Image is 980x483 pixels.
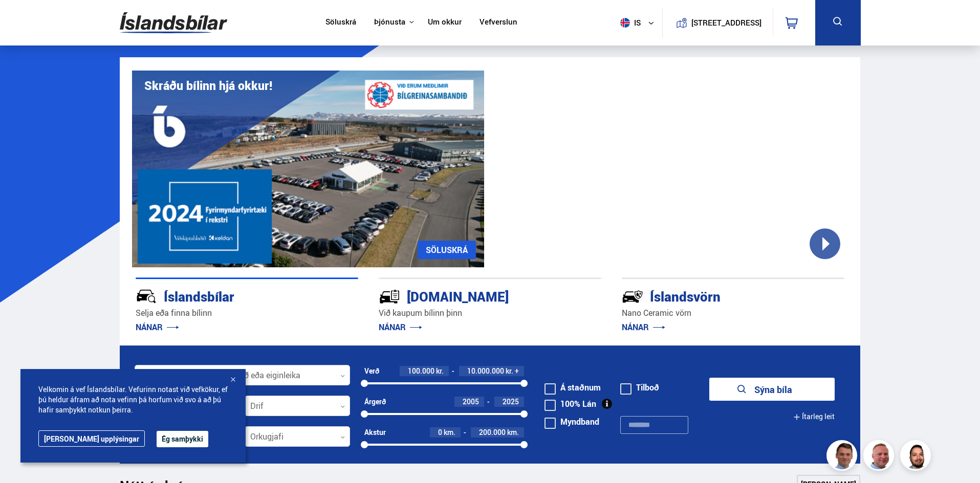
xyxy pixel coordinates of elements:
button: is [616,8,662,38]
span: + [515,367,519,375]
button: Open LiveChat chat widget [8,4,39,35]
img: tr5P-W3DuiFaO7aO.svg [379,286,400,307]
div: Verð [364,367,379,375]
p: Nano Ceramic vörn [622,307,844,319]
label: Tilboð [620,383,659,392]
div: Árgerð [364,398,386,406]
button: Ég samþykki [157,431,208,447]
button: Sýna bíla [709,378,835,401]
button: Ítarleg leit [793,405,835,428]
label: Myndband [545,418,599,426]
img: JRvxyua_JYH6wB4c.svg [136,286,157,307]
span: kr. [506,367,513,375]
span: is [616,18,642,28]
span: km. [507,428,519,436]
span: km. [444,428,455,436]
label: 100% Lán [545,400,596,408]
a: NÁNAR [136,321,179,333]
span: 10.000.000 [467,366,504,376]
img: siFngHWaQ9KaOqBr.png [865,442,896,472]
div: Akstur [364,428,386,436]
a: Vefverslun [480,17,517,28]
span: 200.000 [479,427,506,437]
div: Íslandsvörn [622,287,808,305]
img: nhp88E3Fdnt1Opn2.png [902,442,932,472]
span: Velkomin á vef Íslandsbílar. Vefurinn notast við vefkökur, ef þú heldur áfram að nota vefinn þá h... [38,384,228,415]
img: svg+xml;base64,PHN2ZyB4bWxucz0iaHR0cDovL3d3dy53My5vcmcvMjAwMC9zdmciIHdpZHRoPSI1MTIiIGhlaWdodD0iNT... [620,18,630,28]
p: Selja eða finna bílinn [136,307,358,319]
span: 0 [438,427,442,437]
div: [DOMAIN_NAME] [379,287,565,305]
a: Söluskrá [325,17,356,28]
img: G0Ugv5HjCgRt.svg [120,6,227,39]
span: 100.000 [408,366,434,376]
a: NÁNAR [379,321,422,333]
button: Þjónusta [374,17,405,27]
img: -Svtn6bYgwAsiwNX.svg [622,286,643,307]
h1: Skráðu bílinn hjá okkur! [144,79,272,93]
button: [STREET_ADDRESS] [695,18,758,27]
span: 2005 [463,397,479,406]
a: NÁNAR [622,321,665,333]
p: Við kaupum bílinn þinn [379,307,601,319]
a: [PERSON_NAME] upplýsingar [38,430,145,447]
a: [STREET_ADDRESS] [668,8,767,37]
a: SÖLUSKRÁ [418,241,476,259]
span: 2025 [503,397,519,406]
img: eKx6w-_Home_640_.png [132,71,484,267]
img: FbJEzSuNWCJXmdc-.webp [828,442,859,472]
div: Íslandsbílar [136,287,322,305]
a: Um okkur [428,17,462,28]
label: Á staðnum [545,383,601,392]
span: kr. [436,367,444,375]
